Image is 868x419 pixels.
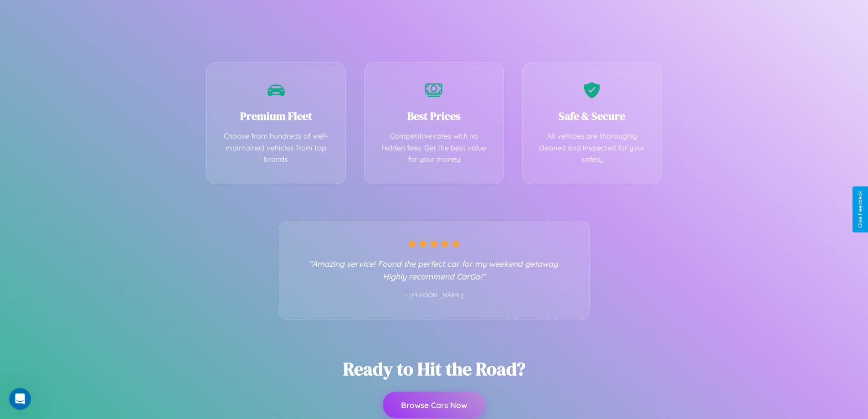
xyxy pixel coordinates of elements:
[221,109,332,124] h3: Premium Fleet
[857,191,863,228] div: Give Feedback
[378,130,490,166] p: Competitive rates with no hidden fees. Get the best value for your money
[536,130,648,166] p: All vehicles are thoroughly cleaned and inspected for your safety
[536,109,648,124] h3: Safe & Secure
[9,388,31,410] iframe: Intercom live chat
[378,109,490,124] h3: Best Prices
[383,392,485,418] button: Browse Cars Now
[298,257,571,283] p: "Amazing service! Found the perfect car for my weekend getaway. Highly recommend CarGo!"
[343,357,525,381] h2: Ready to Hit the Road?
[221,130,332,166] p: Choose from hundreds of well-maintained vehicles from top brands
[298,290,571,301] p: - [PERSON_NAME]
